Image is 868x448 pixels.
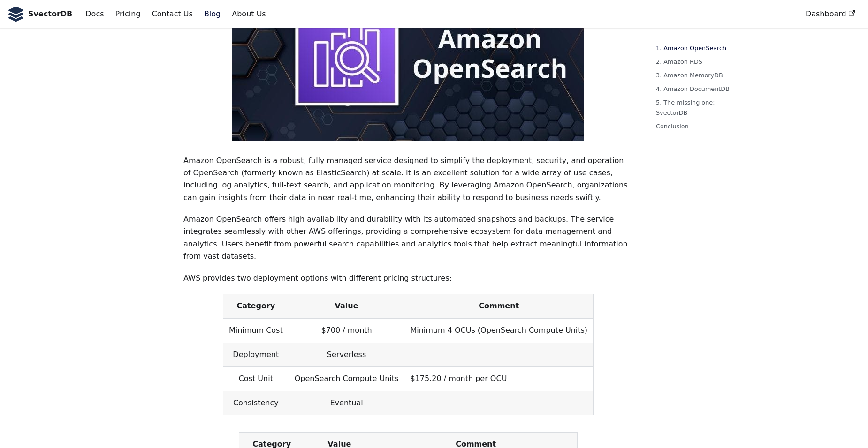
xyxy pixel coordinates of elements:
a: 5. The missing one: SvectorDB [656,97,732,117]
a: Conclusion [656,121,732,131]
a: 4. Amazon DocumentDB [656,84,732,94]
td: $175.20 / month per OCU [404,367,594,391]
a: Docs [80,6,109,22]
td: $700 / month [289,318,404,343]
a: Dashboard [800,6,860,22]
a: Blog [198,6,226,22]
th: Value [289,294,404,319]
td: Deployment [223,343,289,366]
td: Minimum 4 OCUs (OpenSearch Compute Units) [404,318,594,343]
td: Minimum Cost [223,318,289,343]
td: Consistency [223,391,289,415]
a: Contact Us [146,6,198,22]
td: OpenSearch Compute Units [289,367,404,391]
a: 2. Amazon RDS [656,57,732,67]
p: AWS provides two deployment options with different pricing structures: [183,272,633,284]
td: Cost Unit [223,367,289,391]
a: SvectorDB LogoSvectorDB [8,7,72,22]
img: SvectorDB Logo [8,7,24,22]
th: Category [223,294,289,319]
p: Amazon OpenSearch offers high availability and durability with its automated snapshots and backup... [183,213,633,263]
a: 3. Amazon MemoryDB [656,70,732,80]
th: Comment [404,294,594,319]
b: SvectorDB [28,8,72,20]
td: Serverless [289,343,404,366]
a: 1. Amazon OpenSearch [656,43,732,53]
a: Pricing [110,6,146,22]
td: Eventual [289,391,404,415]
a: About Us [226,6,271,22]
p: Amazon OpenSearch is a robust, fully managed service designed to simplify the deployment, securit... [183,155,633,204]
